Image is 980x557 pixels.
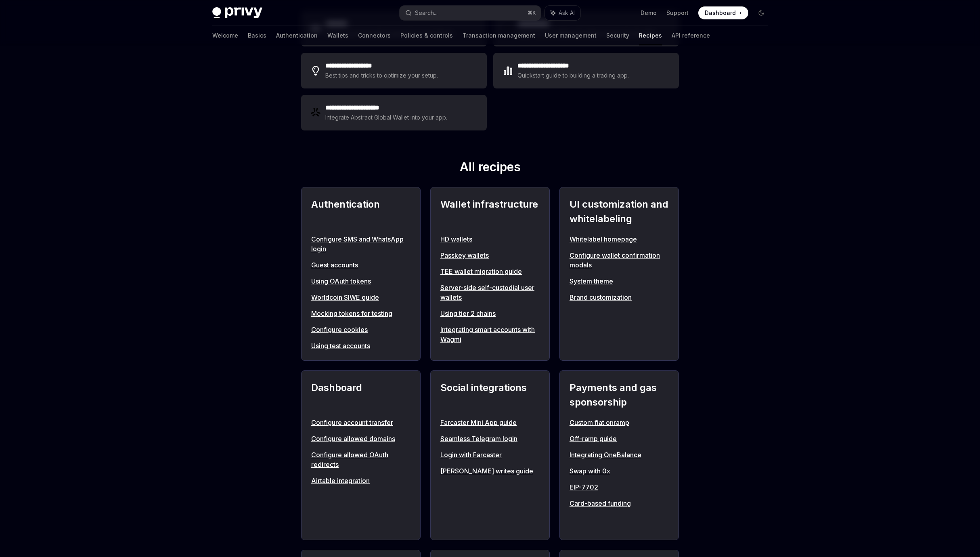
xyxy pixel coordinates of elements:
[311,292,410,302] a: Worldcoin SIWE guide
[570,418,669,427] a: Custom fiat onramp
[545,26,597,45] a: User management
[672,26,710,45] a: API reference
[311,476,410,486] a: Airtable integration
[440,434,540,443] a: Seamless Telegram login
[212,7,262,19] img: dark logo
[666,9,689,17] a: Support
[440,309,540,318] a: Using tier 2 chains
[570,197,669,226] h2: UI customization and whitelabeling
[570,498,669,508] a: Card-based funding
[440,197,540,226] h2: Wallet infrastructure
[311,450,410,469] a: Configure allowed OAuth redirects
[570,234,669,244] a: Whitelabel homepage
[641,9,657,17] a: Demo
[440,466,540,476] a: [PERSON_NAME] writes guide
[311,197,410,226] h2: Authentication
[311,260,410,270] a: Guest accounts
[358,26,391,45] a: Connectors
[639,26,662,45] a: Recipes
[311,380,410,410] h2: Dashboard
[545,6,580,20] button: Ask AI
[311,325,410,334] a: Configure cookies
[311,418,410,427] a: Configure account transfer
[440,283,540,302] a: Server-side self-custodial user wallets
[440,450,540,460] a: Login with Farcaster
[559,9,575,17] span: Ask AI
[705,9,736,17] span: Dashboard
[415,8,438,18] div: Search...
[570,380,669,410] h2: Payments and gas sponsorship
[325,71,439,80] div: Best tips and tricks to optimize your setup.
[440,267,540,276] a: TEE wallet migration guide
[440,234,540,244] a: HD wallets
[327,26,348,45] a: Wallets
[570,450,669,460] a: Integrating OneBalance
[755,6,768,19] button: Toggle dark mode
[400,26,453,45] a: Policies & controls
[311,276,410,286] a: Using OAuth tokens
[570,292,669,302] a: Brand customization
[517,71,629,80] div: Quickstart guide to building a trading app.
[276,26,318,45] a: Authentication
[570,434,669,443] a: Off-ramp guide
[311,309,410,318] a: Mocking tokens for testing
[440,418,540,427] a: Farcaster Mini App guide
[606,26,629,45] a: Security
[698,6,748,19] a: Dashboard
[528,10,536,16] span: ⌘ K
[440,380,540,410] h2: Social integrations
[212,26,238,45] a: Welcome
[311,341,410,351] a: Using test accounts
[311,234,410,254] a: Configure SMS and WhatsApp login
[570,466,669,476] a: Swap with 0x
[325,113,448,122] div: Integrate Abstract Global Wallet into your app.
[311,434,410,443] a: Configure allowed domains
[301,160,679,177] h2: All recipes
[248,26,266,45] a: Basics
[570,276,669,286] a: System theme
[400,6,541,20] button: Search...⌘K
[440,325,540,344] a: Integrating smart accounts with Wagmi
[570,250,669,270] a: Configure wallet confirmation modals
[570,482,669,492] a: EIP-7702
[463,26,535,45] a: Transaction management
[440,250,540,260] a: Passkey wallets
